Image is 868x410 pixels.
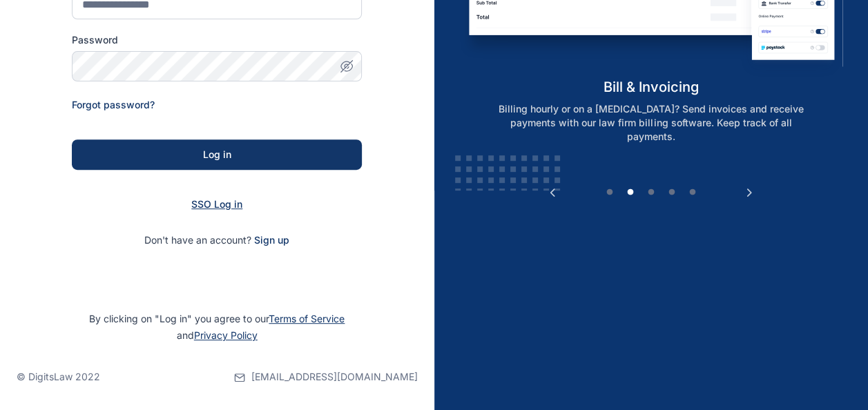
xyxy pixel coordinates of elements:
[94,148,340,162] div: Log in
[459,77,842,97] h5: bill & invoicing
[269,313,345,324] a: Terms of Service
[177,329,258,341] span: and
[603,186,617,199] button: 1
[72,33,362,47] label: Password
[686,186,700,199] button: 5
[254,233,289,247] span: Sign up
[72,99,155,110] a: Forgot password?
[742,186,756,199] button: Next
[194,329,258,341] a: Privacy Policy
[17,370,100,384] p: © DigitsLaw 2022
[644,186,658,199] button: 3
[72,139,362,170] button: Log in
[191,198,242,210] a: SSO Log in
[474,102,828,144] p: Billing hourly or on a [MEDICAL_DATA]? Send invoices and receive payments with our law firm billi...
[254,234,289,246] a: Sign up
[546,186,559,199] button: Previous
[234,344,418,410] a: [EMAIL_ADDRESS][DOMAIN_NAME]
[624,186,637,199] button: 2
[72,233,362,247] p: Don't have an account?
[665,186,679,199] button: 4
[251,370,418,384] span: [EMAIL_ADDRESS][DOMAIN_NAME]
[17,311,418,344] p: By clicking on "Log in" you agree to our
